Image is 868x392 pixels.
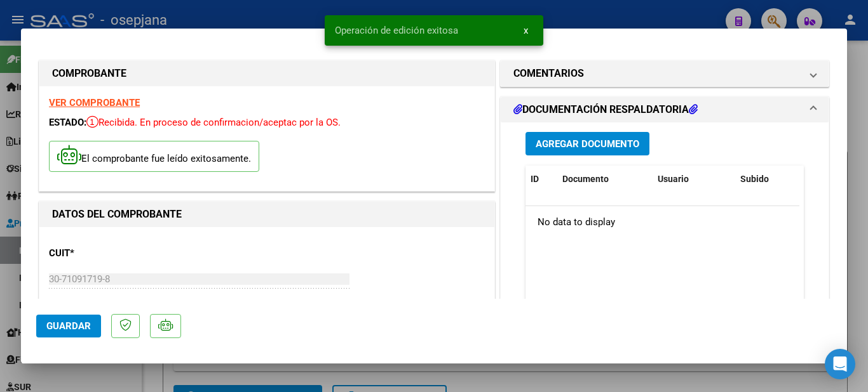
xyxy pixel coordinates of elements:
[536,138,639,150] span: Agregar Documento
[46,320,91,332] span: Guardar
[735,166,799,193] datatable-header-cell: Subido
[86,117,341,128] span: Recibida. En proceso de confirmacion/aceptac por la OS.
[335,24,458,37] span: Operación de edición exitosa
[524,25,528,36] span: x
[513,19,538,42] button: x
[52,67,126,79] strong: COMPROBANTE
[501,61,829,86] mat-expansion-panel-header: COMENTARIOS
[36,315,101,337] button: Guardar
[653,166,735,193] datatable-header-cell: Usuario
[526,166,557,193] datatable-header-cell: ID
[825,349,855,379] div: Open Intercom Messenger
[526,132,649,155] button: Agregar Documento
[526,206,799,238] div: No data to display
[562,174,609,184] span: Documento
[501,122,829,386] div: DOCUMENTACIÓN RESPALDATORIA
[52,208,182,220] strong: DATOS DEL COMPROBANTE
[557,166,653,193] datatable-header-cell: Documento
[501,97,829,122] mat-expansion-panel-header: DOCUMENTACIÓN RESPALDATORIA
[740,174,769,184] span: Subido
[49,97,140,108] a: VER COMPROBANTE
[49,246,180,261] p: CUIT
[531,174,539,184] span: ID
[513,66,584,81] h1: COMENTARIOS
[49,117,86,128] span: ESTADO:
[513,102,698,117] h1: DOCUMENTACIÓN RESPALDATORIA
[658,174,689,184] span: Usuario
[799,166,862,193] datatable-header-cell: Acción
[49,141,259,172] p: El comprobante fue leído exitosamente.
